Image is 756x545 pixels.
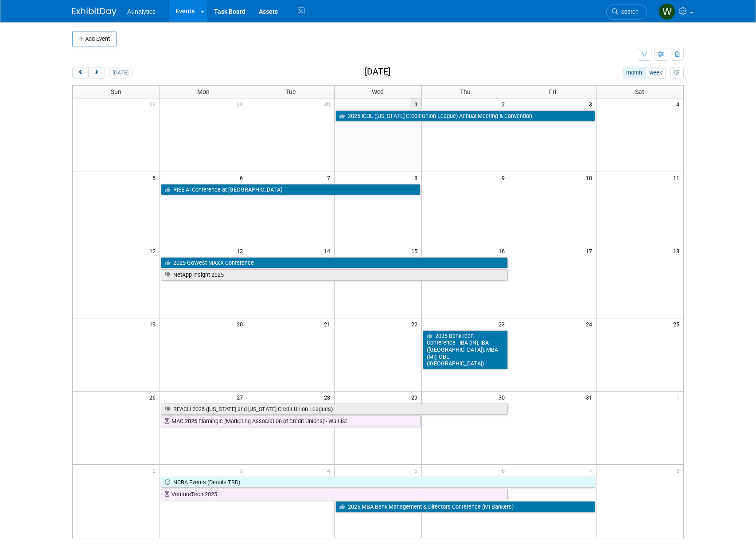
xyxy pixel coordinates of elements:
span: Thu [460,88,471,95]
span: 6 [239,172,247,183]
span: 20 [236,318,247,329]
span: Fri [549,88,556,95]
button: month [623,67,646,78]
span: 1 [410,98,421,110]
span: 23 [498,318,509,329]
span: 1 [675,392,683,403]
button: week [646,67,666,78]
a: VentureTech 2025 [161,489,507,500]
span: 27 [236,392,247,403]
a: MAC 2025 Flamingle (Marketing Association of Credit Unions) - Waitlist [161,416,421,427]
span: 7 [326,172,334,183]
a: Search [606,4,647,20]
span: 5 [152,172,160,183]
span: 13 [236,245,247,256]
img: ExhibitDay [72,8,117,16]
span: Mon [197,88,210,95]
span: Sat [635,88,644,95]
span: 2 [152,465,160,476]
button: prev [72,67,89,78]
span: 16 [498,245,509,256]
span: 29 [236,98,247,110]
span: 5 [413,465,421,476]
span: Aunalytics [127,8,156,15]
span: 25 [672,318,683,329]
button: [DATE] [109,67,132,78]
a: 2025 BankTech Conference - IBA (IN), IBA ([GEOGRAPHIC_DATA]), MBA (MI), OBL ([GEOGRAPHIC_DATA]) [423,330,508,370]
span: 11 [672,172,683,183]
span: 15 [410,245,421,256]
span: 28 [148,98,160,110]
i: Personalize Calendar [674,70,680,76]
span: 14 [323,245,334,256]
span: 3 [239,465,247,476]
span: 10 [585,172,596,183]
span: 8 [413,172,421,183]
span: 18 [672,245,683,256]
span: 12 [148,245,160,256]
span: 7 [588,465,596,476]
button: next [88,67,105,78]
span: 3 [588,98,596,110]
span: 2 [501,98,509,110]
button: Add Event [72,31,117,47]
a: 2025 ICUL ([US_STATE] Credit Union League) Annual Meeting & Convention [335,110,595,122]
span: 22 [410,318,421,329]
span: Wed [372,88,384,95]
span: 9 [501,172,509,183]
span: 4 [675,98,683,110]
a: REACH 2025 ([US_STATE] and [US_STATE] Credit Union Leagues) [161,404,507,415]
span: 6 [501,465,509,476]
a: 2025 MBA Bank Management & Directors Conference (MI Bankers) [335,501,595,513]
span: 21 [323,318,334,329]
a: RISE AI Conference at [GEOGRAPHIC_DATA] [161,184,421,196]
button: myCustomButton [670,67,684,78]
a: NetApp Insight 2025 [161,269,507,281]
span: Search [618,8,639,15]
span: 29 [410,392,421,403]
a: 2025 GoWest MAXX Conference [161,257,507,269]
a: NCBA Events (Details TBD) [161,477,595,488]
span: 30 [498,392,509,403]
h2: [DATE] [365,67,390,77]
span: 17 [585,245,596,256]
span: Sun [111,88,121,95]
span: 26 [148,392,160,403]
span: 24 [585,318,596,329]
img: Will Mayfield [659,3,675,20]
span: 8 [675,465,683,476]
span: 31 [585,392,596,403]
span: 30 [323,98,334,110]
span: 28 [323,392,334,403]
span: Tue [286,88,296,95]
span: 4 [326,465,334,476]
span: 19 [148,318,160,329]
